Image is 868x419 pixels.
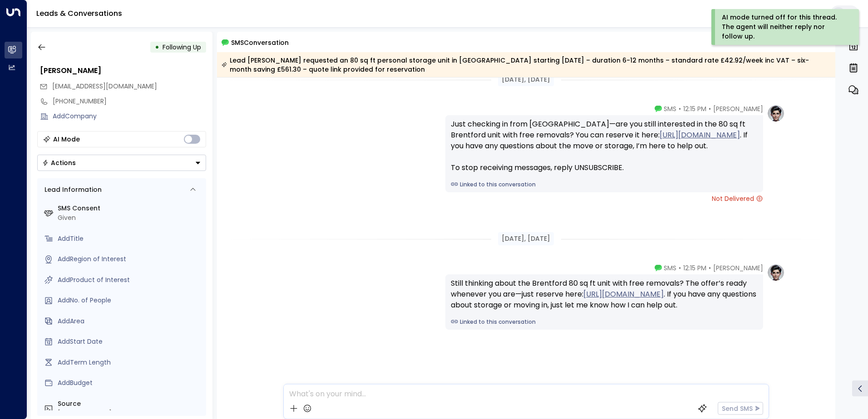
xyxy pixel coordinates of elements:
span: littlejay1982@yahoo.co.uk [52,82,157,91]
div: Just checking in from [GEOGRAPHIC_DATA]—are you still interested in the 80 sq ft Brentford unit w... [451,119,758,173]
a: [URL][DOMAIN_NAME] [583,289,664,300]
a: Leads & Conversations [36,8,122,19]
span: SMS [664,263,676,273]
img: profile-logo.png [767,263,785,282]
div: AddCompany [53,112,206,121]
div: [DATE], [DATE] [498,73,554,86]
div: AI mode turned off for this thread. The agent will neither reply nor follow up. [722,13,847,41]
span: Following Up [163,43,201,52]
button: Actions [37,155,206,171]
label: SMS Consent [58,204,202,213]
span: • [679,263,681,273]
div: • [155,39,159,55]
span: • [709,263,711,273]
a: [URL][DOMAIN_NAME] [660,130,740,141]
div: Still thinking about the Brentford 80 sq ft unit with free removals? The offer’s ready whenever y... [451,278,758,311]
div: AddNo. of People [58,296,202,305]
span: SMS [664,104,676,113]
div: [PERSON_NAME] [40,65,206,76]
span: SMS Conversation [231,37,289,48]
a: Linked to this conversation [451,180,758,189]
div: [PHONE_NUMBER] [58,409,202,418]
div: [DATE], [DATE] [498,232,554,245]
span: • [679,104,681,113]
div: AddStart Date [58,337,202,346]
div: AddProduct of Interest [58,275,202,285]
span: [PERSON_NAME] [713,104,763,113]
div: [PHONE_NUMBER] [53,97,206,106]
div: Button group with a nested menu [37,155,206,171]
div: AddArea [58,317,202,326]
div: Actions [42,159,76,167]
div: AddTerm Length [58,358,202,367]
span: [EMAIL_ADDRESS][DOMAIN_NAME] [52,82,157,91]
label: Source [58,399,202,409]
div: AddBudget [58,378,202,388]
img: profile-logo.png [767,104,785,122]
span: 12:15 PM [683,263,706,273]
div: Lead Information [41,185,102,195]
div: Lead [PERSON_NAME] requested an 80 sq ft personal storage unit in [GEOGRAPHIC_DATA] starting [DAT... [222,56,830,74]
div: AddTitle [58,234,202,244]
span: 12:15 PM [683,104,706,113]
span: • [709,104,711,113]
span: Not Delivered [712,194,763,203]
div: AddRegion of Interest [58,254,202,264]
div: AI Mode [53,135,80,144]
span: [PERSON_NAME] [713,263,763,273]
a: Linked to this conversation [451,318,758,326]
div: Given [58,213,202,223]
